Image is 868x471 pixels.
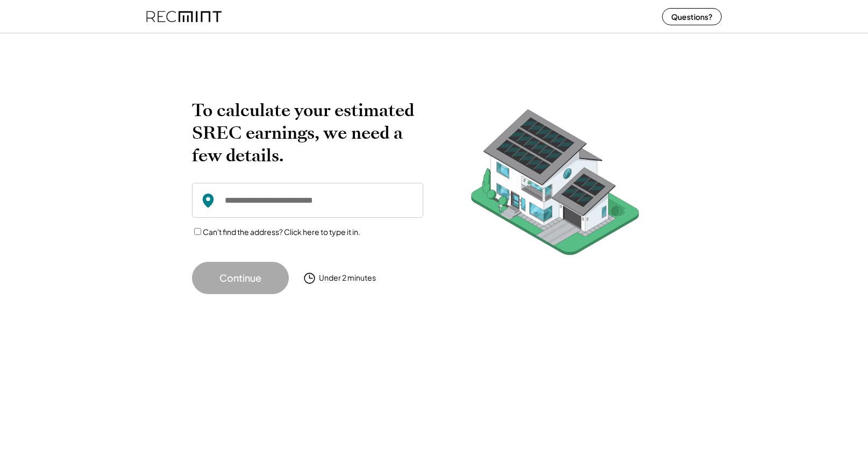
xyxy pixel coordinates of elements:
[192,99,423,167] h2: To calculate your estimated SREC earnings, we need a few details.
[146,2,222,31] img: recmint-logotype%403x%20%281%29.jpeg
[662,8,722,25] button: Questions?
[319,273,376,283] div: Under 2 minutes
[450,99,660,272] img: RecMintArtboard%207.png
[203,227,360,237] label: Can't find the address? Click here to type it in.
[192,262,289,294] button: Continue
